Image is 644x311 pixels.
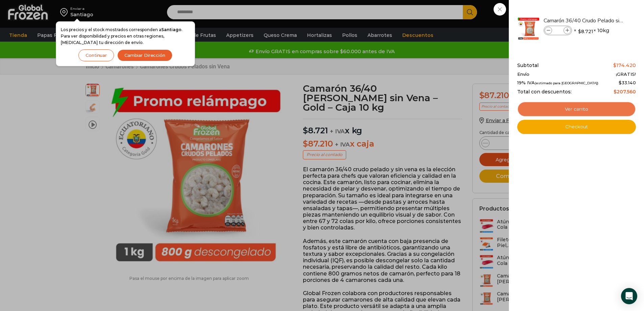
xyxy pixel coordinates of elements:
[621,288,637,304] div: Open Intercom Messenger
[517,120,636,134] a: Checkout
[517,102,636,117] a: Ver carrito
[578,28,593,35] bdi: 8.721
[517,89,572,95] span: Total con descuentos:
[61,26,190,46] p: Los precios y el stock mostrados corresponden a . Para ver disponibilidad y precios en otras regi...
[613,62,636,68] bdi: 174.420
[544,17,624,24] a: Camarón 36/40 Crudo Pelado sin Vena - Gold - Caja 10 kg
[517,63,539,68] span: Subtotal
[535,81,598,85] small: (estimado para [GEOGRAPHIC_DATA])
[614,89,636,95] bdi: 207.560
[613,62,616,68] span: $
[578,28,581,35] span: $
[619,80,636,85] span: 33.140
[117,49,172,61] button: Cambiar Dirección
[574,26,609,35] span: × × 10kg
[553,27,563,34] input: Product quantity
[619,80,622,85] span: $
[517,80,598,86] span: 19% IVA
[616,72,636,77] span: ¡GRATIS!
[517,72,529,77] span: Envío
[78,49,114,61] button: Continuar
[161,27,182,32] strong: Santiago
[614,89,617,95] span: $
